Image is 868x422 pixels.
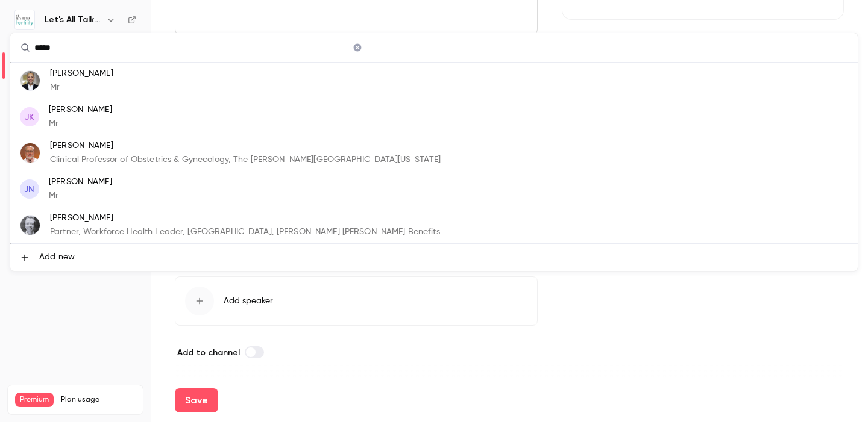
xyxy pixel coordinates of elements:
p: [PERSON_NAME] [49,104,112,116]
p: Clinical Professor of Obstetrics & Gynecology, The [PERSON_NAME][GEOGRAPHIC_DATA][US_STATE] [50,154,441,166]
button: Clear [348,38,367,57]
img: James Nicopoullos [20,71,40,90]
p: Mr [49,117,112,130]
span: Add new [39,251,75,264]
span: JK [25,111,34,123]
img: Dr Luke James [20,216,40,235]
p: [PERSON_NAME] [50,212,440,225]
p: Mr [49,190,112,202]
p: [PERSON_NAME] [50,67,113,80]
p: [PERSON_NAME] [50,140,441,152]
img: Dr. James Simon [20,143,40,163]
p: Partner, Workforce Health Leader, [GEOGRAPHIC_DATA], [PERSON_NAME] [PERSON_NAME] Benefits [50,226,440,238]
p: Mr [50,81,113,94]
p: [PERSON_NAME] [49,176,112,188]
span: JN [24,183,34,196]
